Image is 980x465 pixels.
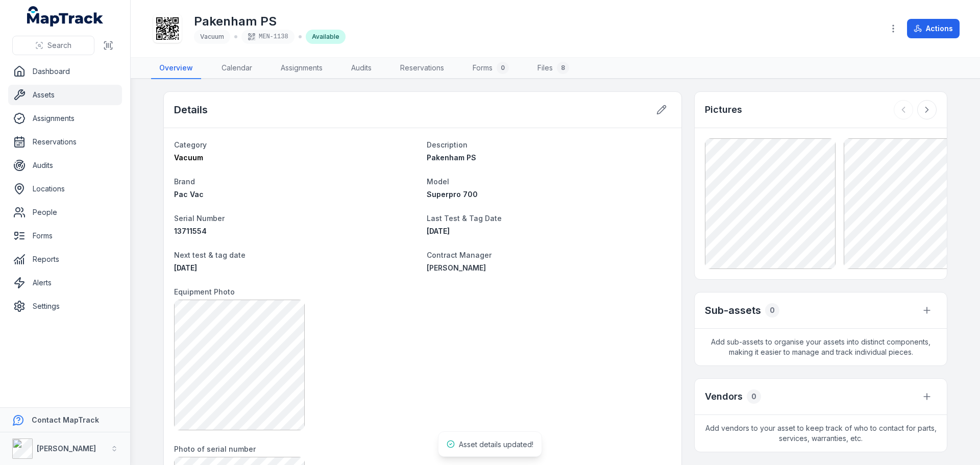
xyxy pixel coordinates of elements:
[427,263,671,273] a: [PERSON_NAME]
[8,273,122,293] a: Alerts
[695,415,947,452] span: Add vendors to your asset to keep track of who to contact for parts, services, warranties, etc.
[427,153,476,162] span: Pakenham PS
[174,177,195,186] span: Brand
[427,140,468,149] span: Description
[174,227,207,235] span: 13711554
[241,30,295,44] div: MEN-1138
[705,389,743,404] h3: Vendors
[8,179,122,199] a: Locations
[8,202,122,223] a: People
[213,58,260,79] a: Calendar
[174,103,208,117] h2: Details
[343,58,380,79] a: Audits
[557,62,569,74] div: 8
[459,440,533,449] span: Asset details updated!
[174,140,207,149] span: Category
[174,445,256,453] span: Photo of serial number
[8,108,122,129] a: Assignments
[27,6,104,27] a: MapTrack
[8,249,122,270] a: Reports
[427,251,492,259] span: Contract Manager
[705,103,742,117] h3: Pictures
[174,263,197,272] span: [DATE]
[32,415,99,424] strong: Contact MapTrack
[705,303,761,317] h2: Sub-assets
[497,62,509,74] div: 0
[427,214,502,223] span: Last Test & Tag Date
[464,58,517,79] a: Forms0
[765,303,779,317] div: 0
[695,329,947,365] span: Add sub-assets to organise your assets into distinct components, making it easier to manage and t...
[8,296,122,316] a: Settings
[8,226,122,246] a: Forms
[427,227,450,235] time: 2/6/2025, 12:00:00 AM
[306,30,346,44] div: Available
[427,190,478,199] span: Superpro 700
[174,263,197,272] time: 8/6/2025, 12:00:00 AM
[47,40,71,51] span: Search
[174,287,235,296] span: Equipment Photo
[747,389,761,404] div: 0
[37,444,96,453] strong: [PERSON_NAME]
[8,61,122,82] a: Dashboard
[174,251,246,259] span: Next test & tag date
[174,153,203,162] span: Vacuum
[194,13,346,30] h1: Pakenham PS
[273,58,331,79] a: Assignments
[151,58,201,79] a: Overview
[529,58,577,79] a: Files8
[200,33,224,40] span: Vacuum
[427,177,449,186] span: Model
[8,85,122,105] a: Assets
[907,19,960,38] button: Actions
[8,155,122,176] a: Audits
[427,227,450,235] span: [DATE]
[392,58,452,79] a: Reservations
[174,214,225,223] span: Serial Number
[174,190,204,199] span: Pac Vac
[12,36,94,55] button: Search
[8,132,122,152] a: Reservations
